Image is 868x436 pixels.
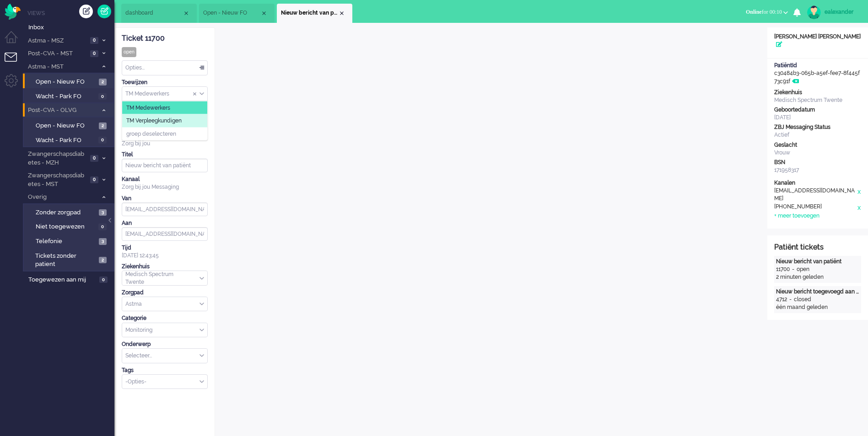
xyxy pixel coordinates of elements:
[97,5,111,18] a: Quick Ticket
[125,9,183,17] span: dashboard
[79,5,93,18] div: Creëer ticket
[740,3,793,23] li: Onlinefor 00:10
[27,150,87,167] span: Zwangerschapsdiabetes - MZH
[35,252,96,269] span: Tickets zonder patient
[36,122,97,130] span: Open - Nieuw FO
[36,78,97,86] span: Open - Nieuw FO
[27,236,113,246] a: Telefonie 3
[740,5,793,19] button: Onlinefor 00:10
[27,91,113,101] a: Wacht - Park FO 0
[99,238,107,245] span: 3
[122,367,208,374] div: Tags
[774,179,861,187] div: Kanalen
[122,140,208,148] div: Zorg bij jou
[122,374,208,389] div: Select Tags
[122,47,136,57] div: open
[774,62,861,69] div: PatiëntId
[776,288,859,296] div: Nieuw bericht toegevoegd aan gesprek
[774,123,861,131] div: ZBJ Messaging Status
[122,340,208,348] div: Onderwerp
[774,89,861,96] div: Ziekenhuis
[281,9,338,17] span: Nieuw bericht van patiënt
[787,296,794,303] div: -
[90,155,98,162] span: 0
[90,50,98,57] span: 0
[98,137,107,144] span: 0
[776,266,790,273] div: 11700
[122,79,208,86] div: Toewijzen
[99,122,107,129] span: 2
[774,242,861,253] div: Patiënt tickets
[36,136,96,145] span: Wacht - Park FO
[90,37,98,44] span: 0
[260,10,268,17] div: Close tab
[28,23,114,32] span: Inbox
[776,303,859,311] div: één maand geleden
[774,166,861,174] div: 171958317
[776,273,859,281] div: 2 minuten geleden
[122,263,208,271] div: Ziekenhuis
[122,151,208,159] div: Titel
[36,92,96,101] span: Wacht - Park FO
[825,7,859,16] div: ealexander
[99,257,107,264] span: 2
[27,171,87,188] span: Zwangerschapsdiabetes - MST
[36,237,97,246] span: Telefonie
[767,33,868,48] div: [PERSON_NAME] [PERSON_NAME]
[98,93,107,100] span: 0
[126,117,182,125] span: TM Verpleegkundigen
[122,289,208,297] div: Zorgpad
[776,296,787,303] div: 4712
[122,244,208,260] div: [DATE] 12:43:45
[5,6,21,13] a: Omnidesk
[805,5,859,19] a: ealexander
[857,203,861,212] div: x
[27,106,97,115] span: Post-CVA - OLVG
[27,37,87,45] span: Astma - MSZ
[122,101,207,114] li: TM Medewerkers
[27,135,113,145] a: Wacht - Park FO 0
[5,74,25,95] li: Admin menu
[27,221,113,231] a: Niet toegewezen 0
[767,62,868,85] div: c30484b3-065b-a5ef-fee7-8f445f73c91f
[774,187,857,202] div: [EMAIL_ADDRESS][DOMAIN_NAME]
[122,183,208,191] div: Zorg bij jou Messaging
[27,207,113,217] a: Zonder zorgpad 3
[99,209,107,216] span: 3
[126,130,176,138] span: groep deselecteren
[122,33,208,44] div: Ticket 11700
[122,114,207,128] li: TM Verpleegkundigen
[797,266,809,273] div: open
[774,141,861,149] div: Geslacht
[774,149,861,157] div: Vrouw
[338,10,345,17] div: Close tab
[774,114,861,122] div: [DATE]
[122,175,208,183] div: Kanaal
[27,274,114,284] a: Toegewezen aan mij 0
[5,31,25,52] li: Dashboard menu
[790,266,797,273] div: -
[122,195,208,202] div: Van
[774,212,819,220] div: + meer toevoegen
[774,159,861,166] div: BSN
[122,127,207,140] li: groep deselecteren
[746,9,782,15] span: for 00:10
[99,79,107,85] span: 2
[27,120,113,130] a: Open - Nieuw FO 2
[27,250,113,269] a: Tickets zonder patient 2
[774,96,861,104] div: Medisch Spectrum Twente
[774,203,857,212] div: [PHONE_NUMBER]
[27,9,114,17] li: Views
[794,296,811,303] div: closed
[27,49,87,58] span: Post-CVA - MST
[27,76,113,86] a: Open - Nieuw FO 2
[122,86,208,101] div: Assign Group
[746,9,762,15] span: Online
[776,258,859,266] div: Nieuw bericht van patiënt
[122,219,208,227] div: Aan
[4,4,534,20] body: Rich Text Area. Press ALT-0 for help.
[122,314,208,322] div: Categorie
[807,5,821,19] img: avatar
[183,10,190,17] div: Close tab
[90,176,98,183] span: 0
